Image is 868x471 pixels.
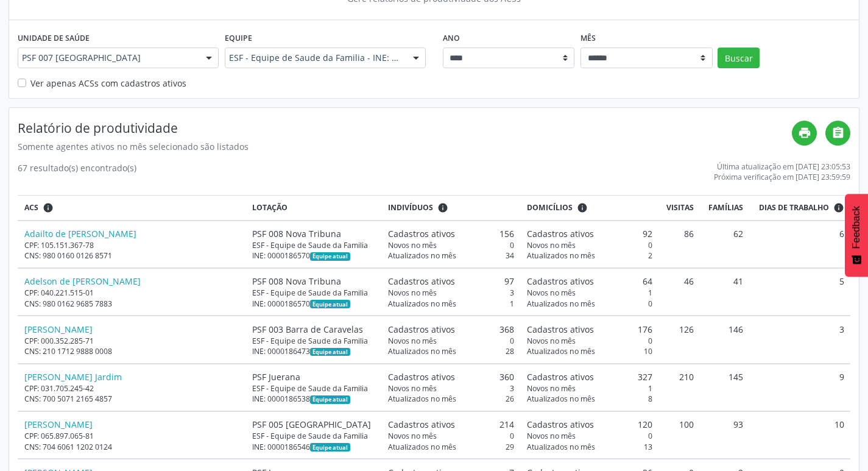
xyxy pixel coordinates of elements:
[527,418,594,431] span: Cadastros ativos
[252,346,375,356] div: INE: 0000186473
[659,268,700,316] td: 46
[792,121,817,146] a: print
[24,324,93,335] a: [PERSON_NAME]
[24,288,240,298] div: CPF: 040.221.515-01
[527,288,653,298] div: 1
[759,202,829,213] span: Dias de trabalho
[30,77,186,90] label: Ver apenas ACSs com cadastros ativos
[388,299,456,309] span: Atualizados no mês
[252,299,375,309] div: INE: 0000186570
[388,227,455,240] span: Cadastros ativos
[527,394,595,404] span: Atualizados no mês
[527,299,595,309] span: Atualizados no mês
[527,250,595,261] span: Atualizados no mês
[310,300,350,308] span: Esta é a equipe atual deste Agente
[527,250,653,261] div: 2
[24,299,240,309] div: CNS: 980 0162 9685 7883
[527,370,594,383] span: Cadastros ativos
[527,418,653,431] div: 120
[388,240,437,250] span: Novos no mês
[252,431,375,441] div: ESF - Equipe de Saude da Familia
[527,323,653,336] div: 176
[388,442,514,452] div: 29
[831,126,845,140] i: 
[24,371,122,383] a: [PERSON_NAME] Jardim
[24,442,240,452] div: CNS: 704 6061 1202 0124
[24,240,240,250] div: CPF: 105.151.367-78
[443,29,460,48] label: Ano
[659,411,700,459] td: 100
[659,196,700,221] th: Visitas
[388,275,514,288] div: 97
[388,288,514,298] div: 3
[527,299,653,309] div: 0
[388,275,455,288] span: Cadastros ativos
[252,418,375,431] div: PSF 005 [GEOGRAPHIC_DATA]
[24,419,93,430] a: [PERSON_NAME]
[527,240,576,250] span: Novos no mês
[527,227,594,240] span: Cadastros ativos
[252,336,375,346] div: ESF - Equipe de Saude da Familia
[24,228,136,239] a: Adailto de [PERSON_NAME]
[388,336,514,346] div: 0
[700,364,749,411] td: 145
[229,52,401,64] span: ESF - Equipe de Saude da Familia - INE: 0000186562
[714,161,850,172] div: Última atualização em [DATE] 23:05:53
[577,202,588,213] i: <div class="text-left"> <div> <strong>Cadastros ativos:</strong> Cadastros que estão vinculados a...
[580,29,596,48] label: Mês
[388,288,437,298] span: Novos no mês
[718,48,760,68] button: Buscar
[437,202,448,213] i: <div class="text-left"> <div> <strong>Cadastros ativos:</strong> Cadastros que estão vinculados a...
[700,221,749,268] td: 62
[246,196,382,221] th: Lotação
[527,442,653,452] div: 13
[798,126,811,140] i: print
[388,202,433,213] span: Indivíduos
[388,336,437,346] span: Novos no mês
[527,442,595,452] span: Atualizados no mês
[310,348,350,356] span: Esta é a equipe atual deste Agente
[310,395,350,404] span: Esta é a equipe atual deste Agente
[388,250,456,261] span: Atualizados no mês
[252,250,375,261] div: INE: 0000186570
[527,336,653,346] div: 0
[388,250,514,261] div: 34
[22,52,194,64] span: PSF 007 [GEOGRAPHIC_DATA]
[659,221,700,268] td: 86
[527,346,595,356] span: Atualizados no mês
[388,346,456,356] span: Atualizados no mês
[24,250,240,261] div: CNS: 980 0160 0126 8571
[225,29,252,48] label: Equipe
[700,316,749,363] td: 146
[388,370,514,383] div: 360
[24,202,38,213] span: ACS
[527,323,594,336] span: Cadastros ativos
[388,431,514,441] div: 0
[845,194,868,277] button: Feedback - Mostrar pesquisa
[388,240,514,250] div: 0
[24,394,240,404] div: CNS: 700 5071 2165 4857
[527,370,653,383] div: 327
[527,394,653,404] div: 8
[749,221,850,268] td: 6
[527,275,594,288] span: Cadastros ativos
[388,431,437,441] span: Novos no mês
[24,383,240,394] div: CPF: 031.705.245-42
[851,206,862,249] span: Feedback
[527,346,653,356] div: 10
[252,227,375,240] div: PSF 008 Nova Tribuna
[388,299,514,309] div: 1
[388,442,456,452] span: Atualizados no mês
[388,370,455,383] span: Cadastros ativos
[527,336,576,346] span: Novos no mês
[388,418,455,431] span: Cadastros ativos
[24,346,240,356] div: CNS: 210 1712 9888 0008
[252,288,375,298] div: ESF - Equipe de Saude da Familia
[749,268,850,316] td: 5
[388,383,437,394] span: Novos no mês
[388,418,514,431] div: 214
[252,442,375,452] div: INE: 0000186546
[659,364,700,411] td: 210
[388,394,514,404] div: 26
[24,275,141,287] a: Adelson de [PERSON_NAME]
